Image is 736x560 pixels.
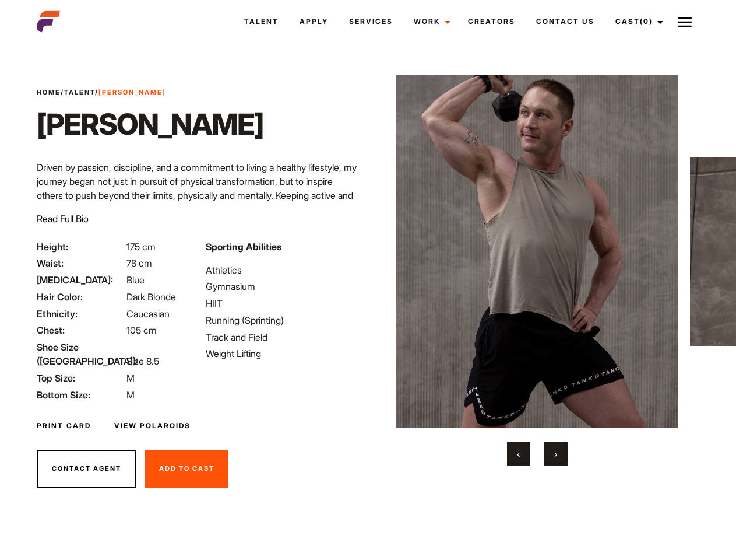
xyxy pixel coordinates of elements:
span: / / [37,87,166,97]
span: Ethnicity: [37,307,124,321]
li: HIIT [206,296,361,310]
strong: [PERSON_NAME] [98,88,166,96]
span: Waist: [37,256,124,270]
button: Contact Agent [37,450,136,488]
li: Running (Sprinting) [206,313,361,327]
a: Talent [234,6,289,37]
span: Dark Blonde [126,291,176,303]
span: Add To Cast [159,464,214,473]
li: Weight Lifting [206,346,361,360]
span: M [126,389,135,401]
a: Contact Us [526,6,605,37]
strong: Sporting Abilities [206,241,281,253]
p: Driven by passion, discipline, and a commitment to living a healthy lifestyle, my journey began n... [37,160,361,230]
a: Talent [64,88,95,96]
li: Gymnasium [206,279,361,293]
li: Athletics [206,263,361,277]
span: Hair Color: [37,290,124,304]
button: Read Full Bio [37,212,89,226]
a: Creators [457,6,526,37]
span: [MEDICAL_DATA]: [37,273,124,287]
span: (0) [640,17,653,26]
span: Bottom Size: [37,388,124,402]
a: Work [403,6,457,37]
a: Print Card [37,421,91,431]
span: Size 8.5 [126,355,159,367]
span: Chest: [37,323,124,337]
li: Track and Field [206,330,361,344]
button: Add To Cast [145,450,228,488]
span: Height: [37,240,124,254]
a: Apply [289,6,339,37]
a: View Polaroids [114,421,191,431]
span: Previous [517,448,520,460]
span: Read Full Bio [37,213,89,225]
a: Home [37,88,61,96]
span: 78 cm [126,257,152,269]
span: Top Size: [37,371,124,385]
a: Cast(0) [605,6,670,37]
a: Services [339,6,403,37]
h1: [PERSON_NAME] [37,107,263,142]
span: Caucasian [126,308,170,320]
span: Shoe Size ([GEOGRAPHIC_DATA]): [37,340,124,368]
img: cropped-aefm-brand-fav-22-square.png [37,10,60,33]
span: M [126,372,135,384]
span: Blue [126,274,145,286]
span: 105 cm [126,324,157,336]
img: Burger icon [678,15,692,29]
span: Next [554,448,557,460]
span: 175 cm [126,241,156,253]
